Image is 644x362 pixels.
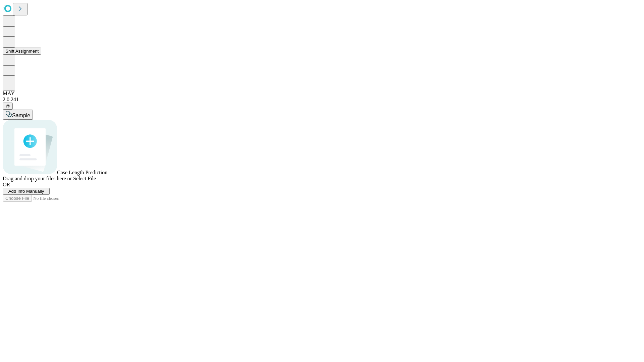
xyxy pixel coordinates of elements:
[3,48,41,55] button: Shift Assignment
[3,103,13,110] button: @
[8,189,44,194] span: Add Info Manually
[73,176,96,181] span: Select File
[3,188,50,195] button: Add Info Manually
[12,113,30,118] span: Sample
[3,176,72,181] span: Drag and drop your files here or
[3,97,641,103] div: 2.0.241
[3,90,641,97] div: MAY
[5,104,10,109] span: @
[3,182,10,187] span: OR
[3,110,33,120] button: Sample
[57,170,107,175] span: Case Length Prediction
